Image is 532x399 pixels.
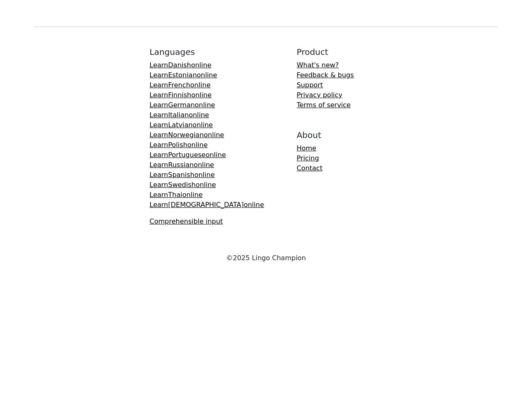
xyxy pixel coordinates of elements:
a: Learn[DEMOGRAPHIC_DATA]online [150,201,264,209]
a: Privacy policy [297,91,342,99]
h5: About [297,130,354,140]
a: Pricing [297,154,319,162]
a: LearnPortugueseonline [150,151,226,159]
a: LearnPolishonline [150,141,208,149]
a: LearnSpanishonline [150,171,215,179]
h5: Languages [150,47,264,57]
a: LearnEstonianonline [150,71,217,79]
a: LearnGermanonline [150,101,215,109]
a: Comprehensible input [150,217,223,225]
a: Contact [297,164,323,172]
div: © 2025 Lingo Champion [29,253,503,263]
a: Terms of service [297,101,351,109]
a: LearnSwedishonline [150,181,216,189]
a: Home [297,144,316,152]
a: LearnItalianonline [150,111,209,119]
a: LearnFrenchonline [150,81,211,89]
a: LearnFinnishonline [150,91,212,99]
a: LearnThaionline [150,191,203,199]
h5: Product [297,47,354,57]
a: LearnRussianonline [150,161,214,169]
a: LearnLatvianonline [150,121,213,129]
a: What's new? [297,61,339,69]
a: LearnNorwegianonline [150,131,224,139]
a: LearnDanishonline [150,61,212,69]
a: Feedback & bugs [297,71,354,79]
a: Support [297,81,323,89]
